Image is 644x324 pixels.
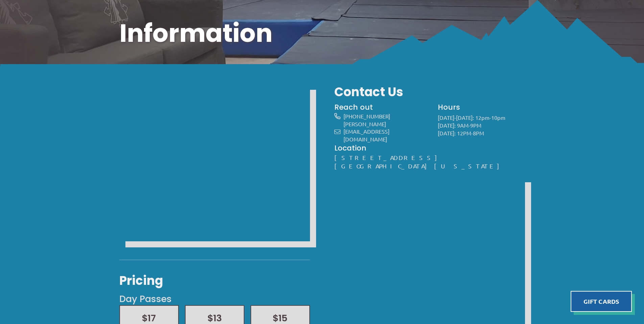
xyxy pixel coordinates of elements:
p: [DATE]-[DATE]: 12pm-10pm [DATE]: 9AM-9PM [DATE]: 12PM-8PM [438,114,525,137]
h3: Contact Us [334,84,525,101]
h4: Reach out [334,102,427,112]
h4: Hours [438,102,525,112]
a: [PHONE_NUMBER] [343,113,390,119]
h3: Pricing [119,272,310,289]
a: [STREET_ADDRESS][GEOGRAPHIC_DATA][US_STATE] [334,154,506,169]
a: [PERSON_NAME][EMAIL_ADDRESS][DOMAIN_NAME] [343,120,389,142]
h4: Location [334,143,525,153]
h4: Day Passes [119,293,310,305]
